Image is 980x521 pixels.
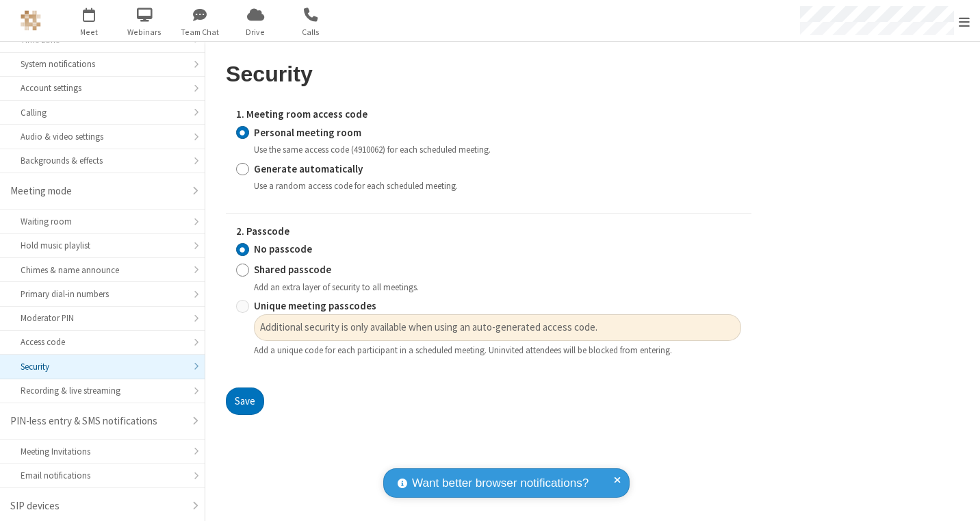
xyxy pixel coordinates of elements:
div: Add a unique code for each participant in a scheduled meeting. Uninvited attendees will be blocke... [254,344,741,357]
div: Access code [21,335,184,348]
span: Additional security is only available when using an auto-generated access code. [260,320,736,335]
div: Meeting mode [10,183,184,199]
strong: No passcode [254,242,312,255]
div: Backgrounds & effects [21,154,184,167]
div: Email notifications [21,469,184,482]
div: Audio & video settings [21,130,184,143]
iframe: Chat [946,485,970,511]
h2: Security [226,62,751,86]
div: Moderator PIN [21,312,184,325]
img: QA Selenium DO NOT DELETE OR CHANGE [21,10,41,31]
span: Webinars [119,26,170,38]
strong: Personal meeting room [254,126,361,139]
span: Team Chat [175,26,226,38]
div: Hold music playlist [21,239,184,252]
div: System notifications [21,58,184,71]
strong: Shared passcode [254,263,331,276]
div: Waiting room [21,215,184,228]
span: Drive [230,26,281,38]
label: 1. Meeting room access code [236,107,741,123]
label: 2. Passcode [236,224,741,240]
div: Meeting Invitations [21,445,184,458]
div: Calling [21,106,184,119]
div: Recording & live streaming [21,384,184,397]
div: Account settings [21,81,184,94]
div: Primary dial-in numbers [21,288,184,301]
div: Security [21,360,184,373]
div: SIP devices [10,498,184,514]
div: Use a random access code for each scheduled meeting. [254,179,741,192]
div: Chimes & name announce [21,264,184,277]
strong: Generate automatically [254,162,363,175]
div: Add an extra layer of security to all meetings. [254,281,741,294]
span: Want better browser notifications? [412,474,589,492]
strong: Unique meeting passcodes [254,299,376,312]
button: Save [226,387,264,415]
div: Use the same access code (4910062) for each scheduled meeting. [254,143,741,156]
div: PIN-less entry & SMS notifications [10,414,184,429]
span: Calls [285,26,337,38]
span: Meet [64,26,115,38]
